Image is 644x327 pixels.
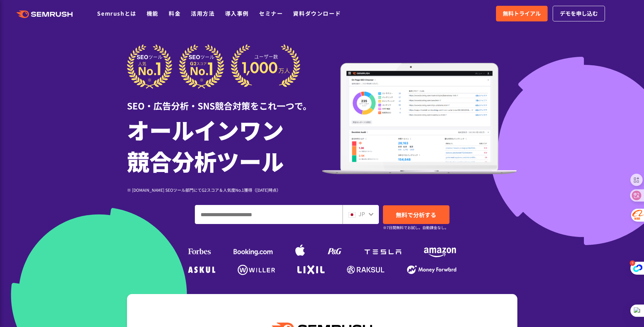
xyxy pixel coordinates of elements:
[147,9,159,17] a: 機能
[383,205,449,224] a: 無料で分析する
[169,9,181,17] a: 料金
[191,9,215,17] a: 活用方法
[127,114,322,176] h1: オールインワン 競合分析ツール
[127,187,322,193] div: ※ [DOMAIN_NAME] SEOツール部門にてG2スコア＆人気度No.1獲得（[DATE]時点）
[259,9,283,17] a: セミナー
[127,89,322,112] div: SEO・広告分析・SNS競合対策をこれ一つで。
[97,9,136,17] a: Semrushとは
[503,9,541,18] span: 無料トライアル
[496,6,548,21] a: 無料トライアル
[195,205,342,224] input: ドメイン、キーワードまたはURLを入力してください
[358,210,365,218] span: JP
[396,210,436,219] span: 無料で分析する
[383,224,448,231] small: ※7日間無料でお試し。自動課金なし。
[293,9,341,17] a: 資料ダウンロード
[225,9,249,17] a: 導入事例
[560,9,598,18] span: デモを申し込む
[553,6,605,21] a: デモを申し込む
